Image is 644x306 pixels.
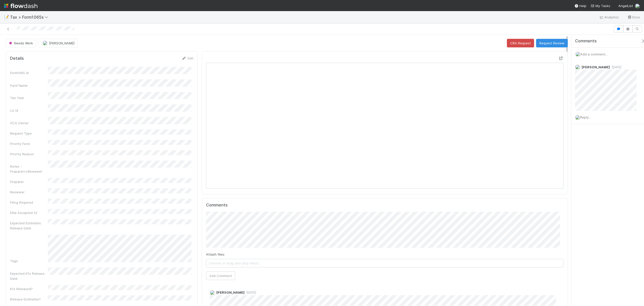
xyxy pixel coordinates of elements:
[10,200,48,205] div: Filing Required
[536,39,568,47] button: Request Review
[10,286,48,291] div: K1s Released?
[10,131,48,136] div: Request Type
[10,297,48,302] div: Release Estimates?
[38,39,78,47] button: [PERSON_NAME]
[210,290,215,295] img: avatar_37569647-1c78-4889-accf-88c08d42a236.png
[10,151,48,157] div: Priority Reason
[10,179,48,184] div: Preparer
[182,56,193,60] a: Edit
[206,203,563,208] h5: Comments
[206,271,235,280] button: Add Comment
[582,65,610,69] span: [PERSON_NAME]
[507,39,534,47] button: CRA Request
[575,52,580,57] img: avatar_d45d11ee-0024-4901-936f-9df0a9cc3b4e.png
[580,115,591,119] span: Reply...
[635,4,640,9] img: avatar_d45d11ee-0024-4901-936f-9df0a9cc3b4e.png
[10,95,48,100] div: Tax Year
[627,14,640,20] a: Docs
[10,83,48,88] div: Fund Name
[10,56,24,61] h5: Details
[575,115,580,120] img: avatar_d45d11ee-0024-4901-936f-9df0a9cc3b4e.png
[10,271,48,281] div: Expected K1s Release Date
[575,39,597,44] span: Comments
[49,41,74,45] span: [PERSON_NAME]
[10,190,48,195] div: Reviewer
[10,15,51,20] span: Tax > Form1065s
[580,52,608,56] span: Add a comment...
[10,164,48,174] div: Notes - Preparer<>Reviewer
[10,258,48,263] div: Tags
[206,259,563,267] span: Choose or drag and drop file(s)
[10,210,48,215] div: Efile Accepted At
[4,2,37,10] img: logo-inverted-e16ddd16eac7371096b0.svg
[10,141,48,146] div: Priority Fund
[206,252,225,257] label: Attach files:
[245,291,256,294] span: [DATE]
[599,14,619,20] a: Analytics
[574,3,586,8] div: Help
[590,3,610,8] a: My Tasks
[43,41,48,46] img: avatar_d45d11ee-0024-4901-936f-9df0a9cc3b4e.png
[590,4,610,8] span: My Tasks
[4,15,9,19] span: 📝
[216,290,245,294] span: [PERSON_NAME]
[10,120,48,126] div: VCA Owner
[10,108,48,113] div: Llc Id
[575,65,580,70] img: avatar_37569647-1c78-4889-accf-88c08d42a236.png
[618,4,633,8] span: AngelList
[10,221,48,231] div: Expected Estimates Release Date
[610,65,621,69] span: [DATE]
[10,70,48,75] div: Form1065 Id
